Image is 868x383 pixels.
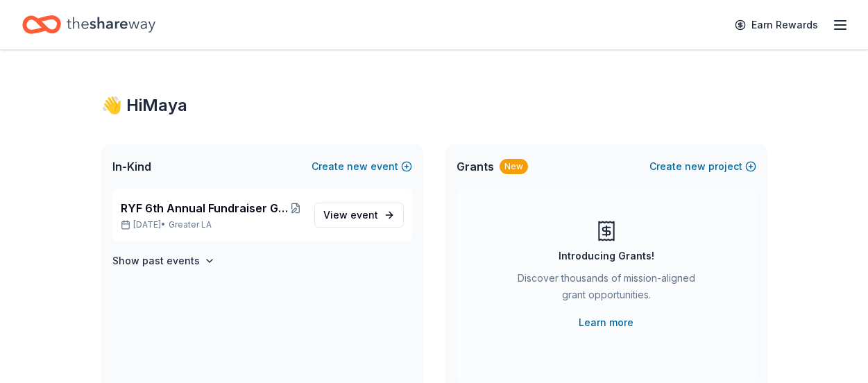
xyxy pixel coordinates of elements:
[101,94,767,117] div: 👋 Hi Maya
[112,253,215,269] button: Show past events
[22,8,155,41] a: Home
[112,158,151,175] span: In-Kind
[649,158,756,175] button: Createnewproject
[500,159,528,174] div: New
[323,207,378,223] span: View
[726,12,826,37] a: Earn Rewards
[685,158,706,175] span: new
[579,314,633,331] a: Learn more
[314,203,404,228] a: View event
[512,270,701,309] div: Discover thousands of mission-aligned grant opportunities.
[121,219,303,230] p: [DATE] •
[112,253,200,269] h4: Show past events
[457,158,494,175] span: Grants
[347,158,368,175] span: new
[559,248,654,264] div: Introducing Grants!
[169,219,212,230] span: Greater LA
[312,158,412,175] button: Createnewevent
[350,209,378,221] span: event
[121,200,289,216] span: RYF 6th Annual Fundraiser Gala - Lights, Camera, Auction!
